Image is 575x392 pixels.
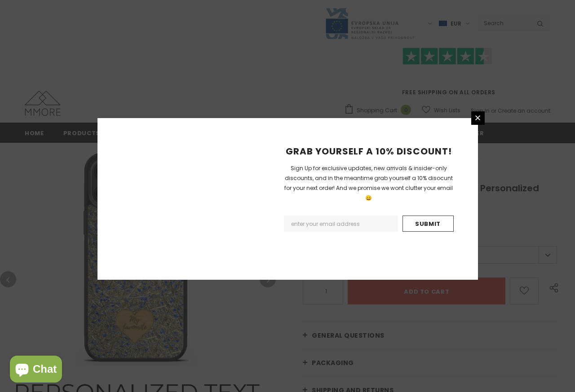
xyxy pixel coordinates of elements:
[284,216,398,232] input: Email Address
[402,216,454,232] input: Submit
[284,164,453,202] span: Sign Up for exclusive updates, new arrivals & insider-only discounts, and in the meantime grab yo...
[471,111,485,125] a: Close
[7,356,65,385] inbox-online-store-chat: Shopify online store chat
[286,145,452,158] span: GRAB YOURSELF A 10% DISCOUNT!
